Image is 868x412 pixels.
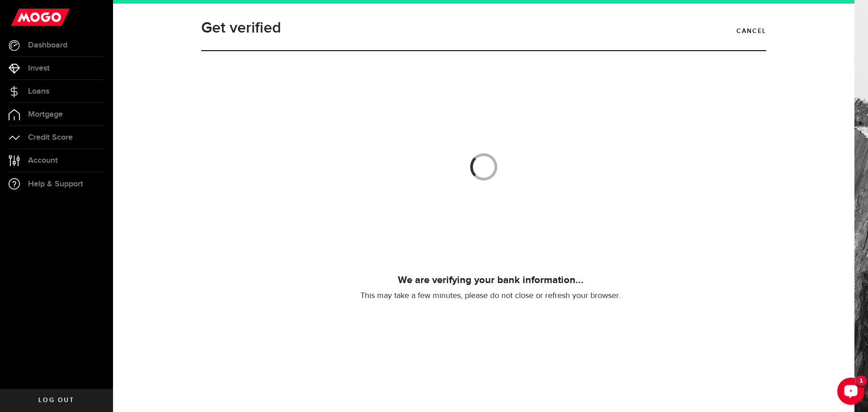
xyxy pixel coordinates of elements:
[28,110,63,118] span: Mortgage
[38,397,74,403] span: Log out
[201,16,281,40] h1: Get verified
[736,24,766,39] a: Cancel
[830,374,868,412] iframe: LiveChat chat widget
[201,290,780,301] p: This may take a few minutes, please do not close or refresh your browser.
[28,133,73,142] span: Credit Score
[201,274,780,287] h4: We are verifying your bank information...
[28,87,49,95] span: Loans
[28,156,58,165] span: Account
[28,64,50,72] span: Invest
[28,41,67,49] span: Dashboard
[28,180,83,188] span: Help & Support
